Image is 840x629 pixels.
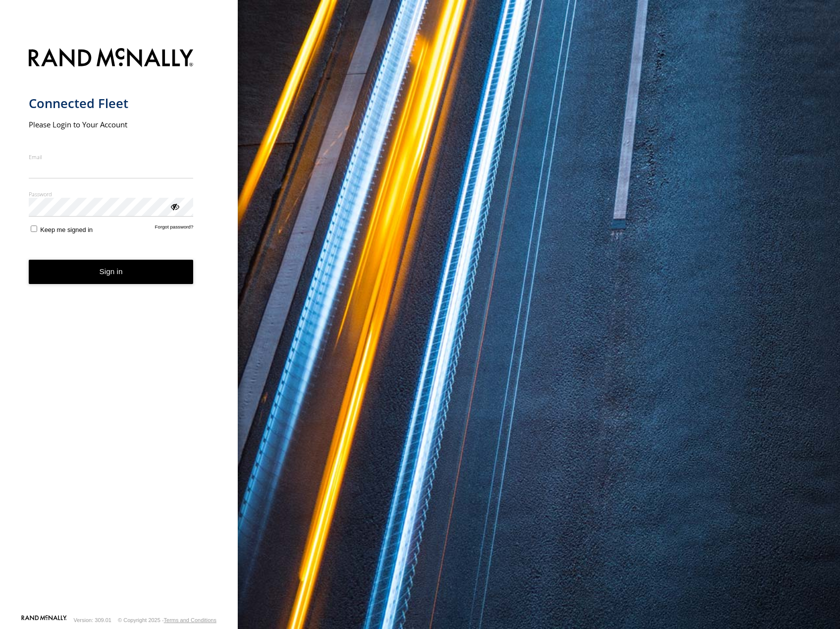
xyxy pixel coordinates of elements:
[31,226,37,232] input: Keep me signed in
[118,617,216,623] div: © Copyright 2025 -
[164,617,216,623] a: Terms and Conditions
[40,226,93,233] span: Keep me signed in
[29,46,194,71] img: Rand McNally
[29,153,194,161] label: Email
[21,615,67,625] a: Visit our Website
[29,119,194,129] h2: Please Login to Your Account
[155,224,194,233] a: Forgot password?
[29,190,194,198] label: Password
[169,201,179,211] div: ViewPassword
[29,42,210,614] form: main
[74,617,111,623] div: Version: 309.01
[29,95,194,112] h1: Connected Fleet
[29,260,194,284] button: Sign in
